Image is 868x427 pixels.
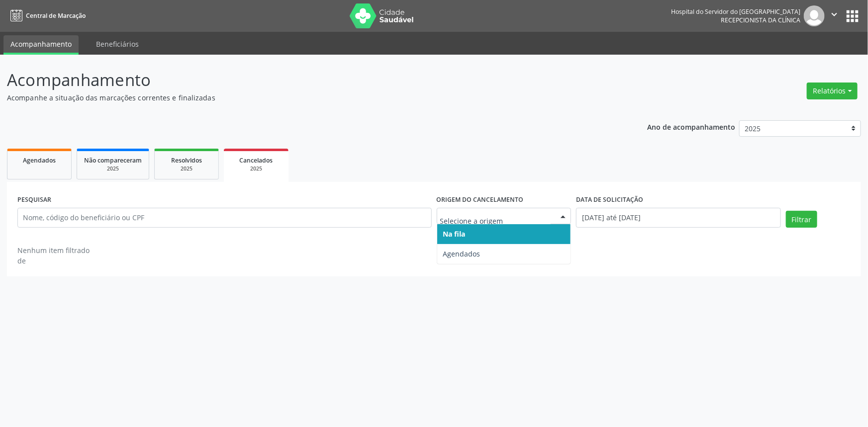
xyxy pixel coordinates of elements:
div: 2025 [162,165,211,172]
img: img [804,5,825,26]
div: de [17,256,90,266]
button: Relatórios [807,83,858,99]
span: Resolvidos [171,156,202,165]
input: Selecione a origem [440,211,551,231]
label: PESQUISAR [17,192,51,208]
span: Não compareceram [84,156,142,165]
div: Nenhum item filtrado [17,245,90,256]
p: Acompanhamento [7,68,605,92]
label: Origem do cancelamento [437,192,524,208]
button:  [825,5,844,26]
p: Acompanhe a situação das marcações correntes e finalizadas [7,92,605,103]
a: Central de Marcação [7,7,86,24]
div: 2025 [231,165,282,172]
span: Agendados [23,156,56,165]
span: Agendados [443,249,481,258]
span: Cancelados [240,156,273,165]
input: Selecione um intervalo [576,208,780,228]
div: 2025 [84,165,142,172]
span: Recepcionista da clínica [721,16,800,24]
i:  [829,9,840,20]
label: DATA DE SOLICITAÇÃO [576,192,643,208]
p: Ano de acompanhamento [648,120,736,133]
a: Beneficiários [89,35,146,53]
span: Na fila [443,229,466,239]
button: Filtrar [786,211,817,228]
a: Acompanhamento [3,35,79,55]
div: Hospital do Servidor do [GEOGRAPHIC_DATA] [671,7,800,16]
span: Central de Marcação [26,11,86,20]
input: Nome, código do beneficiário ou CPF [17,208,432,228]
button: apps [844,7,861,25]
